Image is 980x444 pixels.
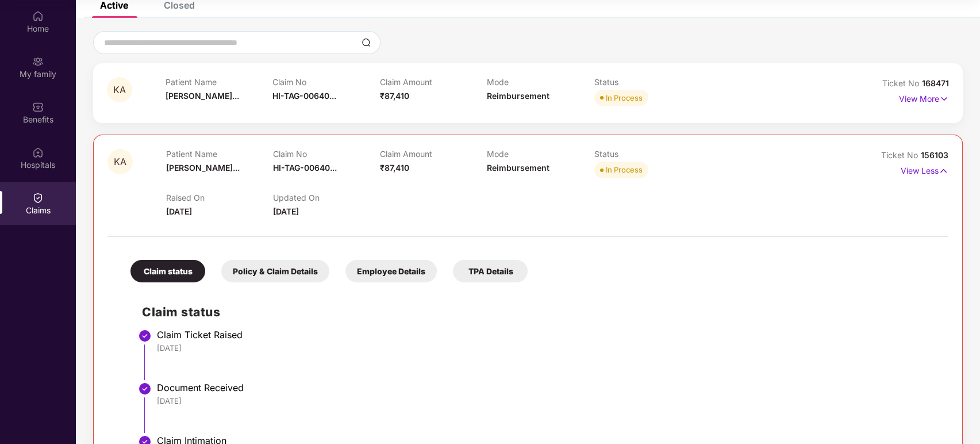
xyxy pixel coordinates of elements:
span: HI-TAG-00640... [273,163,337,173]
span: ₹87,410 [380,91,409,101]
p: View Less [901,162,948,177]
span: [PERSON_NAME]... [166,163,240,173]
span: ₹87,410 [380,163,409,173]
span: KA [114,157,126,167]
p: Mode [487,77,594,87]
p: Updated On [273,193,380,202]
span: [PERSON_NAME]... [166,91,239,101]
img: svg+xml;base64,PHN2ZyBpZD0iU3RlcC1Eb25lLTMyeDMyIiB4bWxucz0iaHR0cDovL3d3dy53My5vcmcvMjAwMC9zdmciIH... [138,329,152,343]
img: svg+xml;base64,PHN2ZyBpZD0iU3RlcC1Eb25lLTMyeDMyIiB4bWxucz0iaHR0cDovL3d3dy53My5vcmcvMjAwMC9zdmciIH... [138,382,152,396]
p: Claim No [272,77,380,87]
span: [DATE] [166,206,192,216]
span: Ticket No [882,78,922,88]
span: 168471 [922,78,949,88]
p: Claim Amount [380,149,487,159]
div: In Process [606,164,643,175]
div: In Process [606,92,643,104]
img: svg+xml;base64,PHN2ZyBpZD0iSG9tZSIgeG1sbnM9Imh0dHA6Ly93d3cudzMub3JnLzIwMDAvc3ZnIiB3aWR0aD0iMjAiIG... [32,10,44,22]
p: View More [899,90,949,105]
div: Policy & Claim Details [221,260,329,282]
div: [DATE] [157,343,937,353]
img: svg+xml;base64,PHN2ZyB4bWxucz0iaHR0cDovL3d3dy53My5vcmcvMjAwMC9zdmciIHdpZHRoPSIxNyIgaGVpZ2h0PSIxNy... [939,164,948,177]
p: Status [594,77,702,87]
span: HI-TAG-00640... [272,91,336,101]
p: Status [594,149,701,159]
span: Reimbursement [487,163,549,173]
img: svg+xml;base64,PHN2ZyB4bWxucz0iaHR0cDovL3d3dy53My5vcmcvMjAwMC9zdmciIHdpZHRoPSIxNyIgaGVpZ2h0PSIxNy... [939,93,949,105]
img: svg+xml;base64,PHN2ZyBpZD0iU2VhcmNoLTMyeDMyIiB4bWxucz0iaHR0cDovL3d3dy53My5vcmcvMjAwMC9zdmciIHdpZH... [362,38,371,47]
div: Claim status [130,260,205,282]
div: TPA Details [453,260,528,282]
div: Document Received [157,382,937,393]
h2: Claim status [142,303,937,321]
p: Raised On [166,193,273,202]
p: Claim Amount [380,77,487,87]
div: [DATE] [157,396,937,406]
img: svg+xml;base64,PHN2ZyBpZD0iQ2xhaW0iIHhtbG5zPSJodHRwOi8vd3d3LnczLm9yZy8yMDAwL3N2ZyIgd2lkdGg9IjIwIi... [32,192,44,204]
div: Claim Ticket Raised [157,329,937,340]
p: Claim No [273,149,380,159]
p: Patient Name [166,149,273,159]
span: [DATE] [273,206,299,216]
span: 156103 [921,150,948,160]
span: Ticket No [881,150,921,160]
img: svg+xml;base64,PHN2ZyBpZD0iQmVuZWZpdHMiIHhtbG5zPSJodHRwOi8vd3d3LnczLm9yZy8yMDAwL3N2ZyIgd2lkdGg9Ij... [32,101,44,113]
span: Reimbursement [487,91,549,101]
p: Mode [487,149,594,159]
img: svg+xml;base64,PHN2ZyB3aWR0aD0iMjAiIGhlaWdodD0iMjAiIHZpZXdCb3g9IjAgMCAyMCAyMCIgZmlsbD0ibm9uZSIgeG... [32,56,44,67]
img: svg+xml;base64,PHN2ZyBpZD0iSG9zcGl0YWxzIiB4bWxucz0iaHR0cDovL3d3dy53My5vcmcvMjAwMC9zdmciIHdpZHRoPS... [32,147,44,158]
div: Employee Details [345,260,437,282]
p: Patient Name [166,77,273,87]
span: KA [113,85,126,95]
